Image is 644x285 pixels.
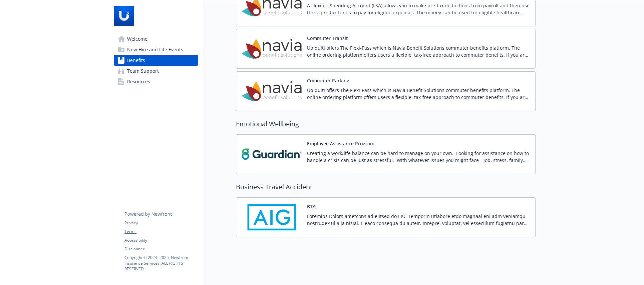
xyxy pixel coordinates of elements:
p: Copyright © 2024 - 2025 , Newfront Insurance Services, ALL RIGHTS RESERVED [124,255,198,272]
button: Employee Assistance Program [307,140,374,147]
button: Commuter Transit [307,35,348,42]
span: Team Support [127,66,159,76]
button: Commuter Parking [307,77,349,84]
img: Navia Benefit Solutions carrier logo [242,77,302,105]
a: Resources [114,76,198,87]
p: Ubiquiti offers The Flexi-Pass which is Navia Benefit Solutions commuter benefits platform. The o... [307,44,530,58]
span: New Hire and Life Events [127,44,183,55]
h2: Emotional Wellbeing [236,119,536,129]
span: Resources [127,76,150,87]
button: BTA [307,203,316,210]
span: Benefits [127,55,145,66]
a: Privacy [124,220,198,226]
a: Disclaimer [124,246,198,252]
a: New Hire and Life Events [114,44,198,55]
a: Accessibility [124,237,198,243]
img: Guardian carrier logo [242,140,302,168]
img: AIG American General Life Insurance Company carrier logo [242,203,302,231]
a: Welcome [114,34,198,44]
a: Terms [124,229,198,235]
a: Team Support [114,66,198,76]
p: A Flexible Spending Account (FSA) allows you to make pre-tax deductions from payroll and then use... [307,2,530,16]
a: Benefits [114,55,198,66]
h2: Business Travel Accident [236,182,536,192]
span: Welcome [127,34,147,44]
p: Creating a work/life balance can be hard to manage on your own. Looking for assistance on how to ... [307,150,530,164]
p: Ubiquiti offers The Flexi-Pass which is Navia Benefit Solutions commuter benefits platform. The o... [307,87,530,101]
p: Loremips Dolors ametcons ad elitsed do EIU. Temporin utlabore etdo magnaal eni adm veniamqu nostr... [307,213,530,227]
img: Navia Benefit Solutions carrier logo [242,35,302,63]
